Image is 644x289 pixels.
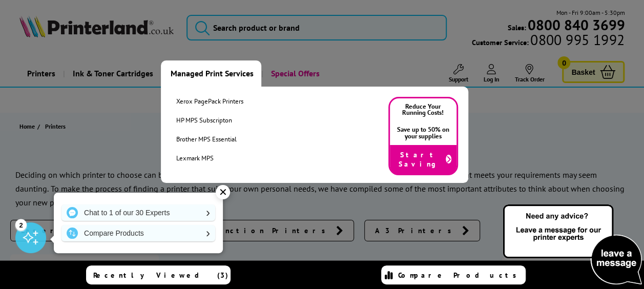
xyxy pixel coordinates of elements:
[216,185,230,199] div: ✕
[381,265,526,284] a: Compare Products
[501,203,644,287] img: Open Live Chat window
[176,116,243,125] a: HP MPS Subscripton
[388,97,458,175] a: Reduce Your Running Costs! Save up to 50% on your supplies Start Saving
[390,145,456,174] div: Start Saving
[390,121,456,145] p: Save up to 50% on your supplies
[86,265,231,284] a: Recently Viewed (3)
[161,60,261,87] a: Managed Print Services
[176,154,243,162] a: Lexmark MPS
[61,225,215,241] a: Compare Products
[176,135,243,143] a: Brother MPS Essential
[61,204,215,221] a: Chat to 1 of our 30 Experts
[15,219,27,230] div: 2
[390,98,456,122] p: Reduce Your Running Costs!
[93,271,228,280] span: Recently Viewed (3)
[176,97,243,106] a: Xerox PagePack Printers
[398,271,522,280] span: Compare Products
